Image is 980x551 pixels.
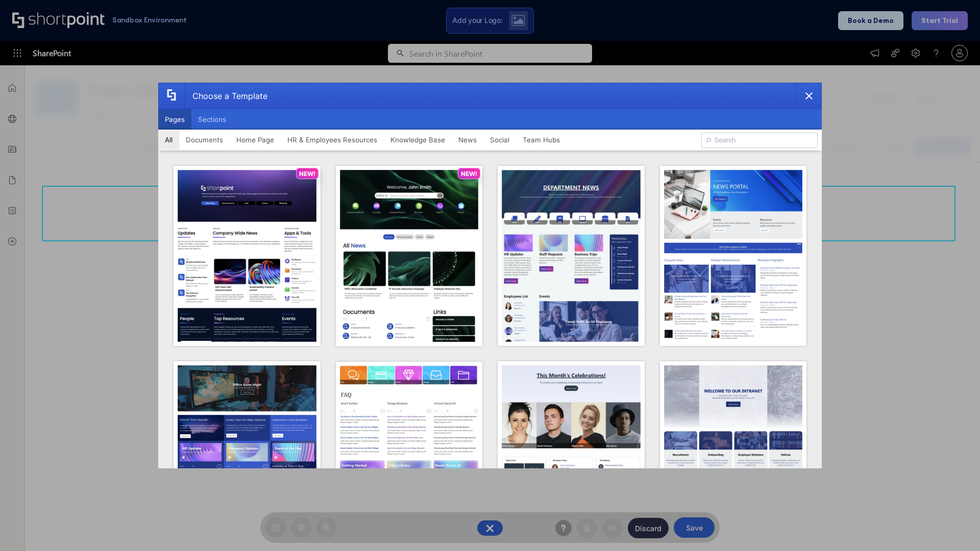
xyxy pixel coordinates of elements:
iframe: Chat Widget [929,502,980,551]
input: Search [701,133,818,148]
button: Team Hubs [516,130,567,150]
p: NEW! [299,170,315,178]
button: News [452,130,483,150]
button: Documents [179,130,230,150]
button: Sections [191,109,233,130]
button: Social [483,130,516,150]
button: All [158,130,179,150]
p: NEW! [461,170,477,178]
button: Pages [158,109,191,130]
div: template selector [158,83,822,468]
button: Knowledge Base [384,130,452,150]
button: HR & Employees Resources [281,130,384,150]
button: Home Page [230,130,281,150]
div: Choose a Template [184,83,267,109]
